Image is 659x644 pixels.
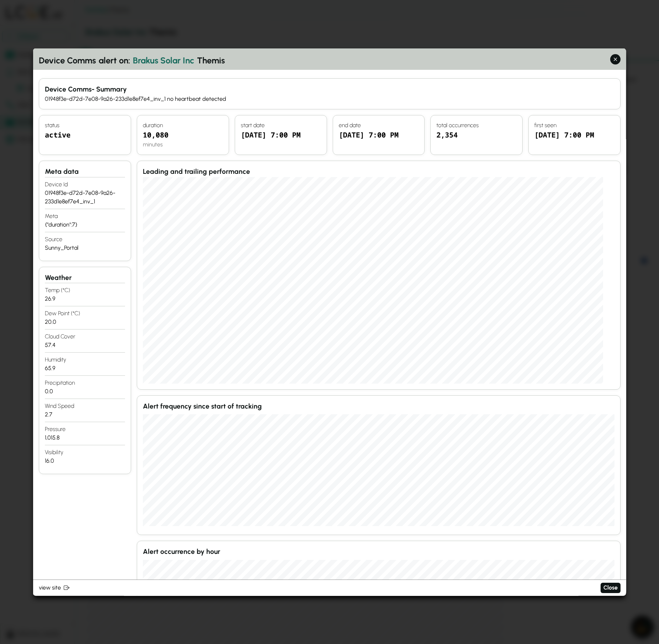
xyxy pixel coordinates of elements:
h4: Wind Speed [45,402,125,410]
div: [DATE] 7:00 PM [338,129,419,149]
h4: end date [338,121,419,129]
div: {"duration":7} [45,220,125,229]
h3: Leading and trailing performance [142,166,614,177]
div: 0.0 [45,387,125,396]
h4: meta [45,212,125,220]
h4: Humidity [45,355,125,364]
div: 16.0 [45,457,125,465]
h3: - Summary [45,84,614,95]
div: active [45,129,125,149]
h3: Weather [45,272,125,283]
h3: Alert frequency since start of tracking [142,401,614,411]
span: device comms [39,54,96,67]
div: 57.4 [45,341,125,349]
h4: device id [45,180,125,188]
h4: status [45,121,125,129]
h4: duration [142,121,223,129]
div: 01948f3e-d72d-7e08-9a26-233d1e8ef7e4_inv_1 [45,188,125,206]
h2: alert on: Themis [39,54,621,67]
h4: start date [240,121,321,129]
div: 10,080 [142,129,223,140]
div: 2,354 [436,129,517,149]
div: 2.7 [45,410,125,419]
h4: Temp (°C) [45,286,125,295]
div: Sunny_Portal [45,243,125,252]
div: [DATE] 7:00 PM [240,129,321,149]
h4: Pressure [45,425,125,433]
h4: Source [45,235,125,243]
h4: Cloud Cover [45,332,125,341]
h4: Dew Point (°C) [45,309,125,318]
div: 01948f3e-d72d-7e08-9a26-233d1e8ef7e4_inv_1 no heartbeat detected [45,94,614,103]
a: view site [39,583,598,592]
h3: Alert occurrence by hour [142,547,614,557]
h4: Visibility [45,448,125,457]
div: 26.9 [45,295,125,303]
div: minutes [142,140,223,149]
h4: first seen [534,121,614,129]
h4: Precipitation [45,379,125,387]
span: device comms [45,85,92,93]
h4: total occurrences [436,121,517,129]
h3: Meta data [45,166,125,177]
div: [DATE] 7:00 PM [534,129,614,149]
div: 1,015.8 [45,433,125,442]
button: Close [601,583,621,593]
span: Brakus Solar Inc [133,54,194,67]
div: 20.0 [45,318,125,326]
div: 65.9 [45,364,125,373]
